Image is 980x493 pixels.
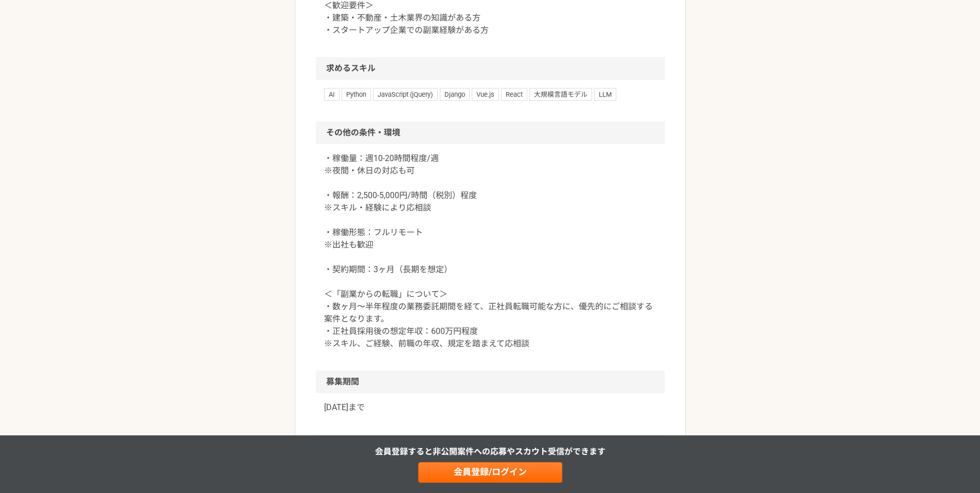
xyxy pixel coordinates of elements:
span: Python [342,88,371,100]
span: Vue.js [472,88,499,100]
span: LLM [594,88,616,100]
span: AI [324,88,340,100]
h2: 募集企業 [316,434,665,457]
span: Django [440,88,470,100]
span: React [501,88,527,100]
h2: その他の条件・環境 [316,121,665,144]
p: ・稼働量：週10-20時間程度/週 ※夜間・休日の対応も可 ・報酬：2,500-5,000円/時間（税別）程度 ※スキル・経験により応相談 ・稼働形態：フルリモート ※出社も歓迎 ・契約期間：3... [324,152,656,350]
span: JavaScript (jQuery) [373,88,438,100]
h2: 求めるスキル [316,57,665,80]
a: 会員登録/ログイン [418,462,562,483]
p: 会員登録すると非公開案件への応募やスカウト受信ができます [375,446,605,458]
span: 大規模言語モデル [529,88,592,100]
p: [DATE]まで [324,401,656,414]
h2: 募集期間 [316,371,665,393]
